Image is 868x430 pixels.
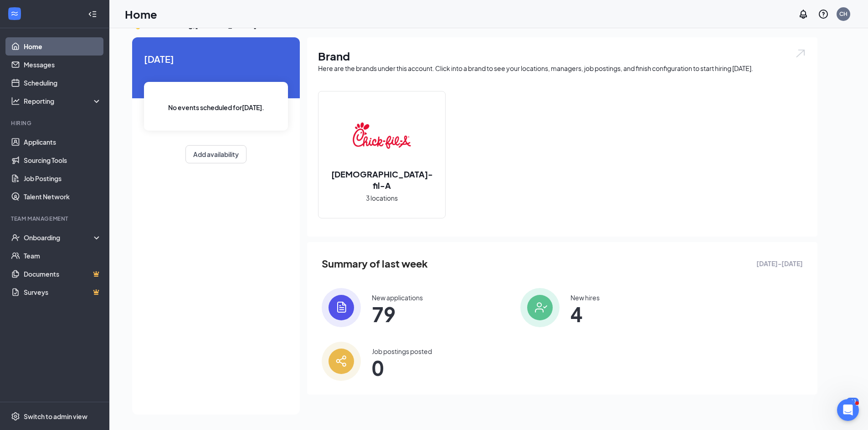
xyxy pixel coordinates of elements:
a: Team [24,247,102,265]
a: Sourcing Tools [24,151,102,169]
svg: QuestionInfo [818,9,829,20]
svg: Collapse [88,10,97,19]
div: Here are the brands under this account. Click into a brand to see your locations, managers, job p... [318,64,806,73]
svg: UserCheck [11,233,20,242]
a: SurveysCrown [24,283,102,301]
div: 111 [846,398,859,405]
span: 79 [372,306,423,322]
img: icon [322,342,361,381]
span: [DATE] [144,52,288,66]
div: New applications [372,293,423,302]
div: Job postings posted [372,347,432,356]
span: Summary of last week [322,256,428,272]
div: CH [839,10,847,18]
a: DocumentsCrown [24,265,102,283]
div: Hiring [11,119,100,127]
img: open.6027fd2a22e1237b5b06.svg [795,48,806,59]
span: 0 [372,359,432,376]
div: Onboarding [24,233,94,242]
h1: Brand [318,48,806,64]
img: Chick-fil-A [353,106,411,165]
img: icon [322,288,361,327]
div: New hires [570,293,600,302]
span: 4 [570,306,600,322]
span: 3 locations [366,193,398,203]
svg: Analysis [11,96,20,106]
a: Job Postings [24,169,102,187]
h1: Home [125,6,157,22]
span: [DATE] - [DATE] [756,258,803,268]
a: Applicants [24,133,102,151]
h2: [DEMOGRAPHIC_DATA]-fil-A [318,168,445,191]
a: Scheduling [24,74,102,92]
img: icon [520,288,560,327]
iframe: Intercom live chat [837,399,859,421]
svg: Settings [11,412,20,421]
div: Team Management [11,215,100,223]
a: Talent Network [24,187,102,206]
svg: Notifications [798,9,809,20]
button: Add availability [185,145,247,163]
a: Messages [24,56,102,74]
div: Reporting [24,96,102,106]
span: No events scheduled for [DATE] . [168,102,264,112]
a: Home [24,37,102,56]
svg: WorkstreamLogo [10,9,19,18]
div: Switch to admin view [24,412,87,421]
